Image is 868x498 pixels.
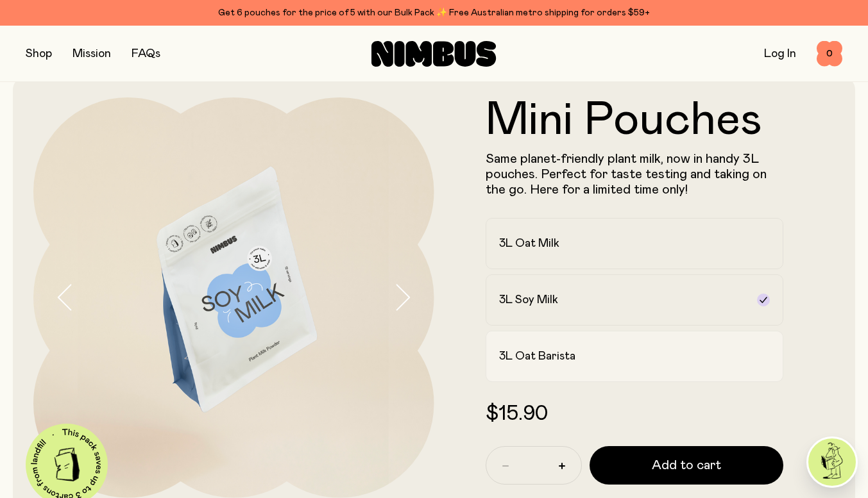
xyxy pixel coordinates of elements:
[499,236,559,251] h2: 3L Oat Milk
[486,151,784,197] p: Same planet-friendly plant milk, now in handy 3L pouches. Perfect for taste testing and taking on...
[132,48,160,60] a: FAQs
[808,438,856,486] img: agent
[486,97,784,144] h1: Mini Pouches
[590,446,784,485] button: Add to cart
[652,456,721,474] span: Add to cart
[72,48,111,60] a: Mission
[46,443,89,486] img: illustration-carton.png
[817,41,842,67] button: 0
[26,5,842,21] div: Get 6 pouches for the price of 5 with our Bulk Pack ✨ Free Australian metro shipping for orders $59+
[486,404,548,424] span: $15.90
[499,349,575,364] h2: 3L Oat Barista
[499,292,558,308] h2: 3L Soy Milk
[764,48,796,60] a: Log In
